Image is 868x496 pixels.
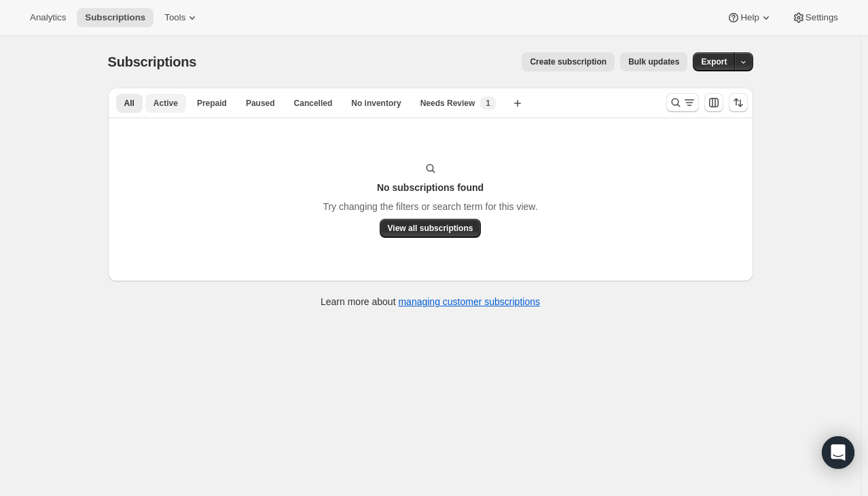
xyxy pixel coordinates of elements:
[729,93,748,112] button: Sort the results
[666,93,699,112] button: Search and filter results
[507,94,528,113] button: Create new view
[294,98,333,109] span: Cancelled
[246,98,275,109] span: Paused
[822,436,854,469] div: Open Intercom Messenger
[701,56,727,67] span: Export
[784,8,846,27] button: Settings
[377,181,484,194] h3: No subscriptions found
[704,93,723,112] button: Customize table column order and visibility
[22,8,74,27] button: Analytics
[30,12,66,23] span: Analytics
[388,223,473,234] span: View all subscriptions
[486,98,490,109] span: 1
[380,219,482,238] button: View all subscriptions
[719,8,780,27] button: Help
[806,12,838,23] span: Settings
[740,12,759,23] span: Help
[620,52,687,71] button: Bulk updates
[153,98,178,109] span: Active
[351,98,401,109] span: No inventory
[522,52,615,71] button: Create subscription
[77,8,153,27] button: Subscriptions
[164,12,185,23] span: Tools
[108,54,197,69] span: Subscriptions
[628,56,679,67] span: Bulk updates
[124,98,134,109] span: All
[321,295,540,308] p: Learn more about
[85,12,145,23] span: Subscriptions
[693,52,735,71] button: Export
[197,98,227,109] span: Prepaid
[420,98,475,109] span: Needs Review
[323,200,537,213] p: Try changing the filters or search term for this view.
[530,56,607,67] span: Create subscription
[398,296,540,307] a: managing customer subscriptions
[156,8,207,27] button: Tools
